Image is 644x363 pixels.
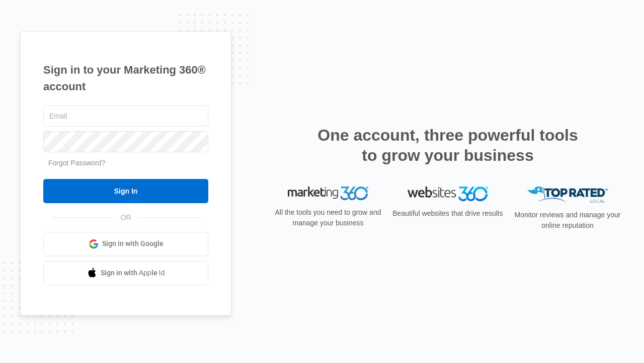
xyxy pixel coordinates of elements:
[114,212,138,223] span: OR
[43,232,208,256] a: Sign in with Google
[48,159,106,167] a: Forgot Password?
[43,62,208,95] h1: Sign in to your Marketing 360® account
[391,208,504,219] p: Beautiful websites that drive results
[511,210,624,231] p: Monitor reviews and manage your online reputation
[408,187,488,201] img: Websites 360
[527,187,608,203] img: Top Rated Local
[288,187,368,201] img: Marketing 360
[43,261,208,285] a: Sign in with Apple Id
[43,105,208,127] input: Email
[43,179,208,203] input: Sign In
[102,238,164,249] span: Sign in with Google
[272,207,384,228] p: All the tools you need to grow and manage your business
[314,125,581,165] h2: One account, three powerful tools to grow your business
[101,268,165,278] span: Sign in with Apple Id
